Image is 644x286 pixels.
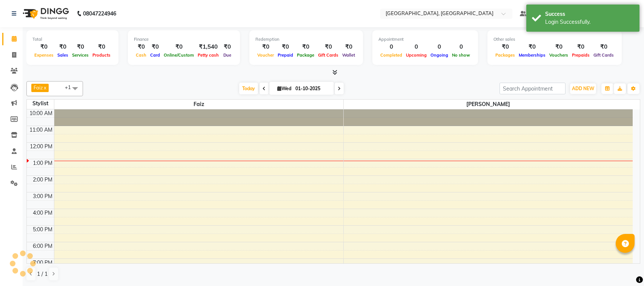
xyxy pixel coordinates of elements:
[517,52,547,58] span: Memberships
[276,52,295,58] span: Prepaid
[316,43,340,51] div: ₹0
[293,83,331,94] input: 2025-10-01
[295,52,316,58] span: Package
[83,3,116,24] b: 08047224946
[378,36,472,43] div: Appointment
[429,43,450,51] div: 0
[450,52,472,58] span: No show
[91,43,112,51] div: ₹0
[70,52,91,58] span: Services
[592,43,616,51] div: ₹0
[31,259,54,267] div: 7:00 PM
[275,86,293,91] span: Wed
[31,192,54,200] div: 3:00 PM
[37,270,48,278] span: 1 / 1
[28,126,54,134] div: 11:00 AM
[545,18,634,26] div: Login Successfully.
[493,52,517,58] span: Packages
[592,52,616,58] span: Gift Cards
[134,43,148,51] div: ₹0
[134,36,234,43] div: Finance
[27,100,54,108] div: Stylist
[148,52,162,58] span: Card
[404,43,429,51] div: 0
[31,242,54,250] div: 6:00 PM
[19,3,71,24] img: logo
[547,52,570,58] span: Vouchers
[32,43,55,51] div: ₹0
[28,143,54,151] div: 12:00 PM
[316,52,340,58] span: Gift Cards
[31,209,54,217] div: 4:00 PM
[612,256,636,278] iframe: chat widget
[31,226,54,234] div: 5:00 PM
[570,43,592,51] div: ₹0
[493,36,616,43] div: Other sales
[340,52,357,58] span: Wallet
[55,43,70,51] div: ₹0
[572,86,594,91] span: ADD NEW
[54,100,343,109] span: Faiz
[221,52,233,58] span: Due
[196,43,221,51] div: ₹1,540
[28,109,54,117] div: 10:00 AM
[239,83,258,94] span: Today
[517,43,547,51] div: ₹0
[34,85,43,91] span: Faiz
[378,43,404,51] div: 0
[344,100,633,109] span: [PERSON_NAME]
[450,43,472,51] div: 0
[493,43,517,51] div: ₹0
[570,83,596,94] button: ADD NEW
[55,52,70,58] span: Sales
[255,52,276,58] span: Voucher
[43,85,46,91] a: x
[255,36,357,43] div: Redemption
[255,43,276,51] div: ₹0
[378,52,404,58] span: Completed
[570,52,592,58] span: Prepaids
[340,43,357,51] div: ₹0
[221,43,234,51] div: ₹0
[429,52,450,58] span: Ongoing
[545,10,634,18] div: Success
[162,52,196,58] span: Online/Custom
[31,176,54,184] div: 2:00 PM
[162,43,196,51] div: ₹0
[404,52,429,58] span: Upcoming
[500,83,566,94] input: Search Appointment
[70,43,91,51] div: ₹0
[276,43,295,51] div: ₹0
[547,43,570,51] div: ₹0
[148,43,162,51] div: ₹0
[295,43,316,51] div: ₹0
[32,52,55,58] span: Expenses
[134,52,148,58] span: Cash
[196,52,221,58] span: Petty cash
[65,84,77,90] span: +1
[91,52,112,58] span: Products
[31,159,54,167] div: 1:00 PM
[32,36,112,43] div: Total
